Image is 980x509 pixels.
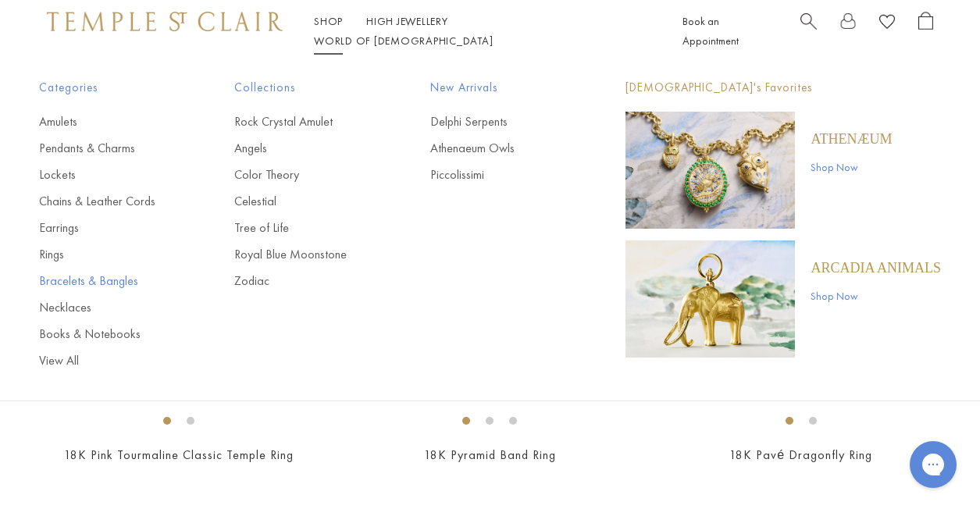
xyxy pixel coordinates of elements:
a: View All [39,352,172,369]
a: Zodiac [234,272,367,290]
a: Books & Notebooks [39,326,172,343]
a: Chains & Leather Cords [39,193,172,210]
nav: Main navigation [314,12,647,51]
a: Shop Now [811,287,941,304]
a: Rings [39,246,172,263]
a: High JewelleryHigh Jewellery [366,14,448,28]
a: Royal Blue Moonstone [234,246,367,263]
img: Temple St. Clair [47,12,283,30]
a: ShopShop [314,14,343,28]
a: Celestial [234,193,367,210]
span: Categories [39,78,172,98]
a: Lockets [39,166,172,183]
span: New Arrivals [430,78,563,98]
a: Shop Now [811,158,892,176]
a: Angels [234,140,367,157]
a: Bracelets & Bangles [39,272,172,290]
a: 18K Pyramid Band Ring [424,447,556,463]
iframe: Gorgias live chat messenger [902,436,964,493]
a: Book an Appointment [682,14,739,48]
a: 18K Pavé Dragonfly Ring [729,447,872,463]
a: Open Shopping Bag [918,12,933,51]
a: Athenaeum Owls [430,140,563,157]
a: Delphi Serpents [430,113,563,130]
a: World of [DEMOGRAPHIC_DATA]World of [DEMOGRAPHIC_DATA] [314,34,493,48]
a: Piccolissimi [430,166,563,183]
a: Earrings [39,219,172,237]
p: [DEMOGRAPHIC_DATA]'s Favorites [625,78,941,98]
a: Rock Crystal Amulet [234,113,367,130]
a: View Wishlist [879,12,895,36]
a: Athenæum [811,130,892,148]
a: Pendants & Charms [39,140,172,157]
a: Search [800,12,817,51]
a: Color Theory [234,166,367,183]
a: Necklaces [39,299,172,316]
a: Tree of Life [234,219,367,237]
a: Amulets [39,113,172,130]
a: ARCADIA ANIMALS [811,259,941,276]
a: 18K Pink Tourmaline Classic Temple Ring [64,447,294,463]
span: Collections [234,78,367,98]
